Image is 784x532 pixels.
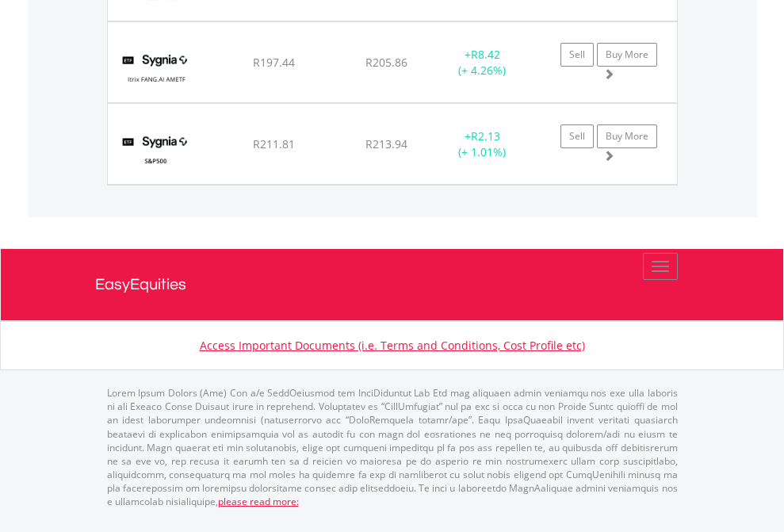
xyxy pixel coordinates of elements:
[365,136,407,151] span: R213.94
[433,128,532,160] div: + (+ 1.01%)
[200,338,585,353] a: Access Important Documents (i.e. Terms and Conditions, Cost Profile etc)
[95,249,690,320] a: EasyEquities
[433,47,532,78] div: + (+ 4.26%)
[218,495,299,508] a: please read more:
[253,55,295,70] span: R197.44
[365,55,407,70] span: R205.86
[116,42,196,98] img: TFSA.SYFANG.png
[116,124,196,180] img: TFSA.SYG500.png
[471,47,500,62] span: R8.42
[597,43,657,67] a: Buy More
[471,128,500,144] span: R2.13
[560,124,594,148] a: Sell
[560,43,594,67] a: Sell
[597,124,657,148] a: Buy More
[253,136,295,151] span: R211.81
[107,386,678,508] p: Lorem Ipsum Dolors (Ame) Con a/e SeddOeiusmod tem InciDiduntut Lab Etd mag aliquaen admin veniamq...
